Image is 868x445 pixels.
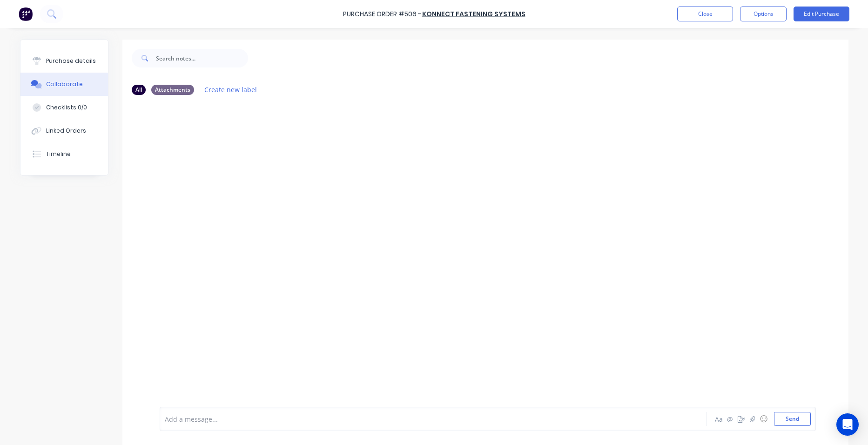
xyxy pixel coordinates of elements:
button: Linked Orders [20,119,108,142]
a: Konnect Fastening Systems [422,9,525,19]
button: Checklists 0/0 [20,96,108,119]
button: Aa [713,413,725,425]
div: Timeline [46,150,71,158]
button: Options [740,7,787,21]
button: ☺ [758,413,769,425]
button: @ [725,413,736,425]
button: Edit Purchase [794,7,849,21]
button: Create new label [200,83,262,96]
div: Open Intercom Messenger [836,413,859,436]
button: Close [677,7,733,21]
button: Purchase details [20,49,108,73]
button: Send [774,412,811,426]
img: Factory [19,7,33,21]
div: Purchase Order #506 - [343,9,421,19]
div: Attachments [151,85,194,95]
button: Collaborate [20,73,108,96]
div: Collaborate [46,80,83,88]
button: Timeline [20,142,108,166]
input: Search notes... [156,49,248,67]
div: Checklists 0/0 [46,103,87,112]
div: Linked Orders [46,127,86,135]
div: Purchase details [46,57,96,65]
div: All [132,85,146,95]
